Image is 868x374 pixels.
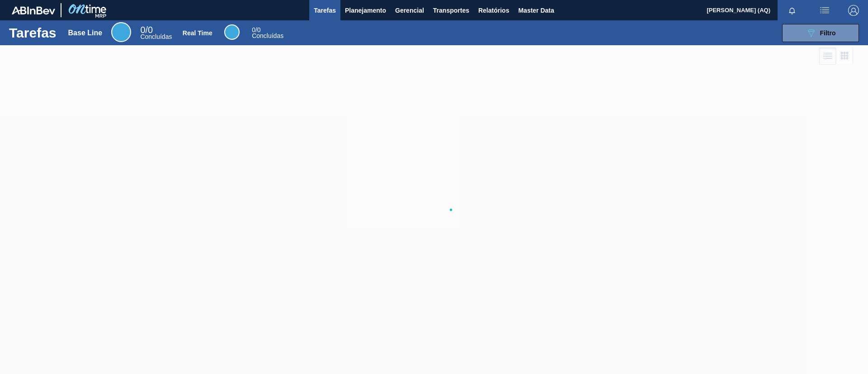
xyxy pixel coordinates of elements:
[819,5,830,16] img: userActions
[68,29,103,37] div: Base Line
[478,5,509,16] span: Relatórios
[820,29,836,37] span: Filtro
[12,6,55,14] img: TNhmsLtSVTkK8tSr43FrP2fwEKptu5GPRR3wAAAABJRU5ErkJggg==
[345,5,386,16] span: Planejamento
[252,26,255,33] span: 0
[140,25,145,35] span: 0
[252,32,283,39] span: Concluídas
[848,5,859,16] img: Logout
[224,24,240,40] div: Real Time
[111,22,131,42] div: Base Line
[140,33,172,40] span: Concluídas
[252,27,283,39] div: Real Time
[518,5,554,16] span: Master Data
[395,5,424,16] span: Gerencial
[782,24,859,42] button: Filtro
[252,26,260,33] span: / 0
[433,5,469,16] span: Transportes
[140,25,153,35] span: / 0
[140,26,172,40] div: Base Line
[778,4,807,17] button: Notificações
[9,28,57,38] h1: Tarefas
[314,5,336,16] span: Tarefas
[183,29,212,37] div: Real Time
